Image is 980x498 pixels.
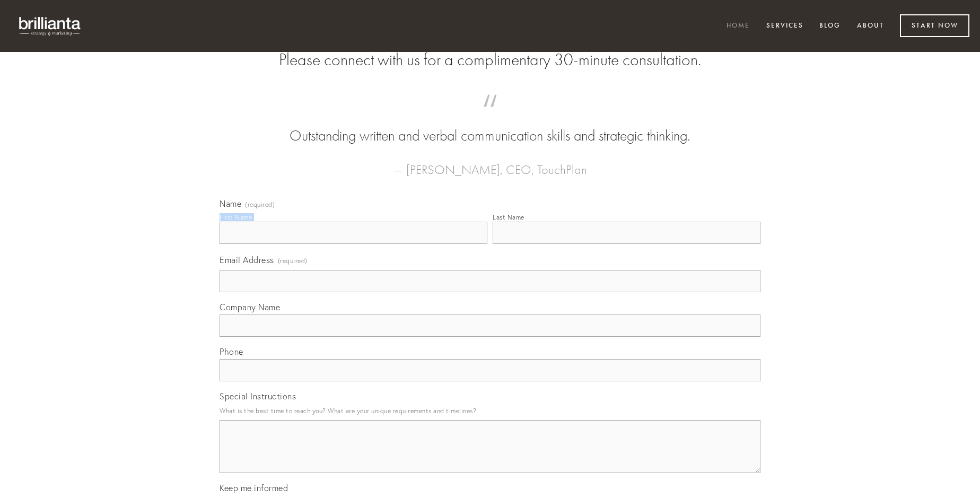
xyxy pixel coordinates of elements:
[220,213,252,221] div: First Name
[11,11,90,41] img: brillianta - research, strategy, marketing
[278,254,308,268] span: (required)
[220,302,280,312] span: Company Name
[220,198,241,209] span: Name
[220,483,288,493] span: Keep me informed
[220,404,760,418] p: What is the best time to reach you? What are your unique requirements and timelines?
[245,202,275,208] span: (required)
[720,18,757,35] a: Home
[850,18,891,35] a: About
[220,391,296,401] span: Special Instructions
[220,50,760,70] h2: Please connect with us for a complimentary 30-minute consultation.
[812,18,847,35] a: Blog
[220,346,243,357] span: Phone
[493,213,524,221] div: Last Name
[220,255,274,265] span: Email Address
[237,105,743,146] blockquote: Outstanding written and verbal communication skills and strategic thinking.
[237,105,743,126] span: “
[759,18,810,35] a: Services
[900,14,969,37] a: Start Now
[237,146,743,180] figcaption: — [PERSON_NAME], CEO, TouchPlan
